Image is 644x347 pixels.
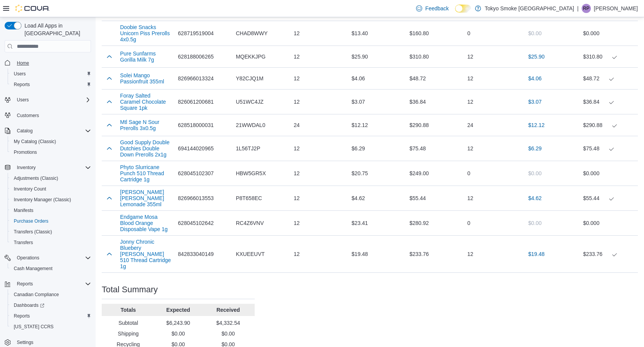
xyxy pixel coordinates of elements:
div: 12 [291,166,348,181]
div: 12 [464,49,522,64]
button: $25.90 [525,49,548,64]
a: Adjustments (Classic) [11,174,61,183]
span: RC4Z6VNV [236,218,264,228]
button: Promotions [8,147,94,158]
a: Purchase Orders [11,217,52,226]
a: Dashboards [11,301,47,310]
span: 21WWDAL0 [236,121,265,130]
p: Tokyo Smoke [GEOGRAPHIC_DATA] [485,4,574,13]
p: Received [205,306,252,314]
button: $0.00 [525,26,545,41]
div: $48.72 [583,74,635,83]
span: Dashboards [11,301,91,310]
a: Reports [11,311,33,321]
button: [PERSON_NAME] [PERSON_NAME] Lemonade 355ml [120,189,172,207]
span: P8T658EC [236,194,262,203]
button: Foray Salted Caramel Chocolate Square 1pk [120,93,172,111]
button: Users [8,68,94,79]
span: Y82CJQ1M [236,74,263,83]
a: Promotions [11,148,40,157]
button: Users [14,95,32,104]
span: Operations [17,255,39,261]
button: Reports [2,279,94,289]
span: Promotions [11,148,91,157]
a: Manifests [11,206,36,215]
span: $0.00 [528,219,542,227]
span: 694144020965 [178,144,213,153]
a: [US_STATE] CCRS [11,322,57,331]
div: $36.84 [583,97,635,106]
div: $20.75 [348,166,406,181]
p: $0.00 [155,330,202,337]
button: Adjustments (Classic) [8,173,94,184]
a: Transfers (Classic) [11,227,55,236]
span: [US_STATE] CCRS [14,324,54,330]
button: Catalog [2,125,94,136]
button: Reports [8,79,94,90]
a: Inventory Manager (Classic) [11,195,74,204]
span: Transfers (Classic) [14,229,52,235]
span: MQEKKJPG [236,52,266,61]
span: Adjustments (Classic) [14,175,58,181]
a: Canadian Compliance [11,290,62,299]
p: $4,332.54 [205,319,252,327]
span: Reports [14,313,30,319]
button: Doobie Snacks Unicorn Piss Prerolls 4x0.5g [120,24,172,42]
div: $12.12 [348,117,406,133]
span: Adjustments (Classic) [11,174,91,183]
span: Settings [17,339,33,345]
button: Good Supply Double Dutchies Double Down Prerolls 2x1g [120,139,172,158]
span: KXUEEUVT [236,249,265,259]
div: $36.84 [407,94,464,109]
a: Cash Management [11,264,55,273]
div: Ruchit Patel [582,4,591,13]
span: Dashboards [14,302,44,308]
span: 628518000031 [178,121,213,130]
div: $0.00 0 [583,218,635,228]
button: Transfers (Classic) [8,226,94,237]
button: Transfers [8,237,94,248]
span: CHAD8WWY [236,29,268,38]
span: $4.62 [528,194,542,202]
div: $25.90 [348,49,406,64]
button: $12.12 [525,117,548,133]
a: Feedback [413,1,452,16]
h3: Total Summary [102,285,158,294]
div: 24 [464,117,522,133]
a: Inventory Count [11,184,49,194]
div: $310.80 [583,52,635,61]
div: $4.06 [348,71,406,86]
span: 826966013553 [178,194,213,203]
button: Reports [14,279,36,288]
button: $0.00 [525,215,545,231]
span: Home [17,60,29,66]
div: 12 [464,246,522,262]
span: Cash Management [14,266,52,272]
span: 826061200681 [178,97,213,106]
span: My Catalog (Classic) [14,138,56,145]
div: 0 [464,215,522,231]
span: Inventory Count [11,184,91,194]
div: $19.48 [348,246,406,262]
div: 0 [464,26,522,41]
p: Expected [155,306,202,314]
button: Canadian Compliance [8,289,94,300]
button: Endgame Mosa Blood Orange Disposable Vape 1g [120,214,172,232]
span: 826966013324 [178,74,213,83]
span: Reports [11,311,91,321]
span: Inventory Manager (Classic) [11,195,91,204]
span: Cash Management [11,264,91,273]
p: $0.00 [205,330,252,337]
button: Phyto Slurricane Punch 510 Thread Cartridge 1g [120,164,172,182]
span: Reports [11,80,91,89]
a: Reports [11,80,33,89]
button: $4.62 [525,191,545,206]
div: 12 [464,191,522,206]
button: Catalog [14,126,36,135]
span: Settings [14,337,91,347]
button: Mtl Sage N Sour Prerolls 3x0.5g [120,119,172,131]
a: Transfers [11,238,36,247]
span: Customers [17,112,39,119]
span: Users [14,71,26,77]
img: Cova [15,5,50,12]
